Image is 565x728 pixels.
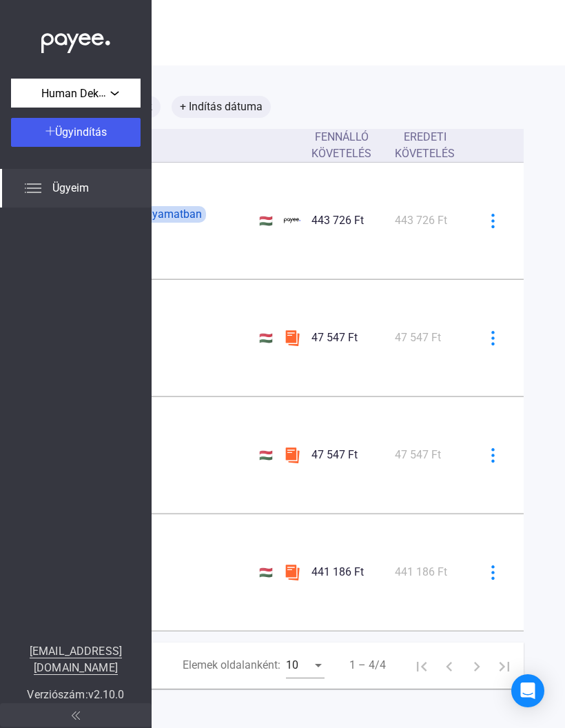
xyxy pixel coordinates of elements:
[27,688,88,701] font: Verziószám:
[486,565,500,580] img: kékebb
[284,212,300,229] img: kedvezményezett-logó
[183,658,280,671] font: Elemek oldalanként:
[395,214,447,227] font: 443 726 Ft
[259,566,273,579] font: 🇭🇺
[395,331,441,344] font: 47 547 Ft
[511,674,544,707] div: Intercom Messenger megnyitása
[284,564,300,580] img: szamlazzhu-mini
[286,657,325,674] mat-select: Elemek oldalanként:
[72,711,80,720] img: arrow-double-left-grey.svg
[486,214,500,228] img: kékebb
[478,206,507,235] button: kékebb
[491,651,518,679] button: Utolsó oldal
[395,130,455,160] font: Eredeti követelés
[311,214,364,227] font: 443 726 Ft
[52,181,89,194] font: Ügyeim
[478,441,507,469] button: kékebb
[435,651,463,679] button: Előző oldal
[259,332,273,345] font: 🇭🇺
[395,129,467,162] div: Eredeti követelés
[395,448,441,461] font: 47 547 Ft
[284,447,300,463] img: szamlazzhu-mini
[11,79,141,108] button: Human Dekor Szociális Szövetkezet
[349,658,386,671] font: 1 – 4/4
[286,658,298,671] font: 10
[45,126,55,136] img: plus-white.svg
[41,26,110,54] img: white-payee-white-dot.svg
[486,331,500,345] img: kékebb
[478,558,507,587] button: kékebb
[311,129,384,162] div: Fennálló követelés
[395,565,447,578] font: 441 186 Ft
[41,86,216,100] font: Human Dekor Szociális Szövetkezet
[408,651,435,679] button: Első oldal
[180,100,263,113] font: + Indítás dátuma
[311,331,358,344] font: 47 547 Ft
[311,448,358,461] font: 47 547 Ft
[463,651,491,679] button: Következő oldal
[259,449,273,462] font: 🇭🇺
[259,214,273,228] font: 🇭🇺
[11,118,141,147] button: Ügyindítás
[311,130,371,160] font: Fennálló követelés
[55,125,107,139] font: Ügyindítás
[25,180,41,196] img: list.svg
[88,688,125,701] font: v2.10.0
[478,323,507,352] button: kékebb
[486,448,500,463] img: kékebb
[284,330,300,346] img: szamlazzhu-mini
[311,565,364,578] font: 441 186 Ft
